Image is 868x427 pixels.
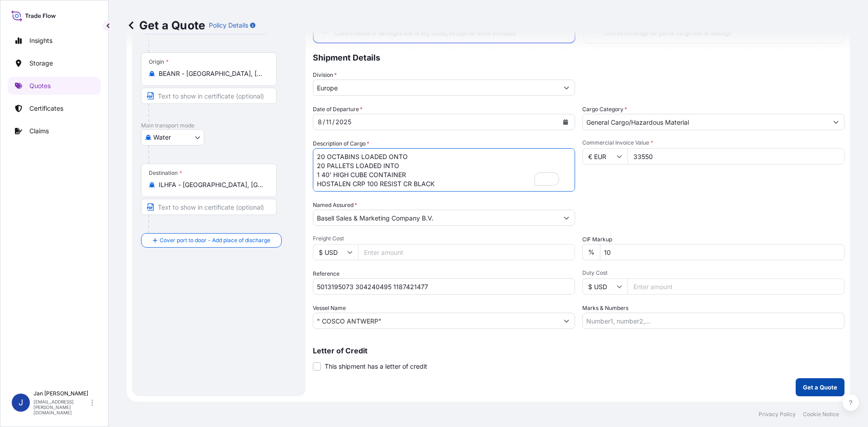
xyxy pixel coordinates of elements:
[582,313,844,329] input: Number1, number2,...
[313,210,558,226] input: Full name
[558,313,575,329] button: Show suggestions
[141,233,282,248] button: Cover port to door - Add place of discharge
[313,278,575,295] input: Your internal reference
[313,105,363,114] span: Date of Departure
[127,18,205,33] p: Get a Quote
[313,313,558,329] input: Type to search vessel name or IMO
[313,139,369,148] label: Description of Cargo
[153,133,171,142] span: Water
[582,139,844,146] span: Commercial Invoice Value
[159,69,265,78] input: Origin
[582,269,844,277] span: Duty Cost
[313,269,340,278] label: Reference
[558,80,575,96] button: Show suggestions
[558,115,573,129] button: Calendar
[209,21,248,30] p: Policy Details
[803,411,839,418] a: Cookie Notice
[313,235,575,242] span: Freight Cost
[335,117,352,127] div: year,
[332,117,335,127] div: /
[325,117,332,127] div: day,
[582,105,627,114] label: Cargo Category
[627,278,844,295] input: Enter amount
[313,347,844,354] p: Letter of Credit
[8,99,101,117] a: Certificates
[159,180,265,189] input: Destination
[358,244,575,260] input: Enter amount
[141,199,277,215] input: Text to appear on certificate
[141,88,277,104] input: Text to appear on certificate
[313,304,346,313] label: Vessel Name
[8,122,101,140] a: Claims
[141,129,204,145] button: Select transport
[313,80,558,96] input: Type to search division
[19,398,23,407] span: J
[313,70,337,80] label: Division
[313,43,844,70] p: Shipment Details
[313,148,575,192] textarea: To enrich screen reader interactions, please activate Accessibility in Grammarly extension settings
[160,236,270,245] span: Cover port to door - Add place of discharge
[828,114,844,130] button: Show suggestions
[600,244,844,260] input: Enter percentage
[323,117,325,127] div: /
[149,58,169,66] div: Origin
[582,304,628,313] label: Marks & Numbers
[627,148,844,164] input: Type amount
[582,244,600,260] div: %
[582,235,612,244] label: CIF Markup
[29,36,52,45] p: Insights
[29,127,49,136] p: Claims
[796,378,844,396] button: Get a Quote
[141,122,297,129] p: Main transport mode
[8,77,101,95] a: Quotes
[313,201,357,210] label: Named Assured
[33,399,90,415] p: [EMAIL_ADDRESS][PERSON_NAME][DOMAIN_NAME]
[33,390,90,397] p: Jan [PERSON_NAME]
[558,210,575,226] button: Show suggestions
[759,411,796,418] a: Privacy Policy
[8,54,101,72] a: Storage
[803,383,837,392] p: Get a Quote
[317,117,323,127] div: month,
[29,104,63,113] p: Certificates
[29,59,53,68] p: Storage
[583,114,828,130] input: Select a commodity type
[8,32,101,50] a: Insights
[325,362,427,371] span: This shipment has a letter of credit
[149,169,182,177] div: Destination
[29,81,51,90] p: Quotes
